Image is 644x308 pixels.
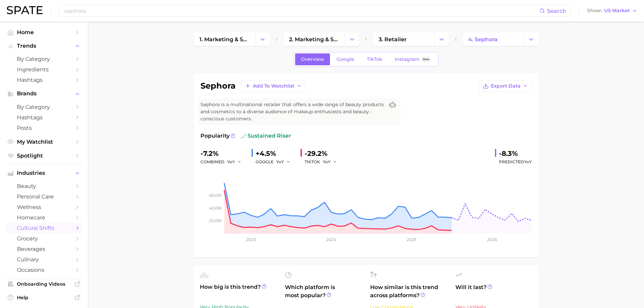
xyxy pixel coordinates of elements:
span: Posts [17,125,71,131]
span: 4. sephora [468,36,498,43]
div: -7.2% [200,148,246,159]
tspan: 2024 [326,237,336,242]
a: 2. marketing & sales [283,32,345,46]
span: YoY [323,159,331,165]
img: SPATE [7,6,43,14]
span: 3. retailer [379,36,407,43]
span: Show [587,9,602,13]
div: +4.5% [256,148,295,159]
a: culinary [5,254,82,265]
img: sustained riser [241,133,246,139]
span: wellness [17,204,71,210]
span: 2. marketing & sales [289,36,339,43]
a: homecare [5,212,82,223]
span: Industries [17,170,71,176]
div: combined [200,158,246,166]
a: My Watchlist [5,137,82,147]
span: Search [547,8,566,14]
a: 1. marketing & sales [194,32,255,46]
button: ShowUS Market [586,6,639,15]
button: YoY [323,158,337,166]
span: YoY [276,159,284,165]
span: beauty [17,183,71,189]
span: How big is this trend? [200,283,277,300]
span: Export Data [491,83,521,89]
div: GOOGLE [256,158,295,166]
span: How similar is this trend across platforms? [370,283,447,300]
a: cultural shifts [5,223,82,233]
button: Change Category [434,32,449,46]
span: Ingredients [17,66,71,73]
a: Posts [5,123,82,133]
span: by Category [17,104,71,110]
span: cultural shifts [17,225,71,231]
span: Google [337,56,354,62]
a: Home [5,27,82,38]
span: personal care [17,193,71,200]
button: Change Category [345,32,359,46]
a: TikTok [361,53,388,65]
a: beverages [5,244,82,254]
button: Change Category [524,32,539,46]
span: by Category [17,56,71,62]
a: wellness [5,202,82,212]
span: occasions [17,267,71,273]
span: beverages [17,246,71,252]
a: 3. retailer [373,32,434,46]
span: Popularity [200,132,230,140]
tspan: 2023 [246,237,256,242]
button: Brands [5,89,82,99]
span: Home [17,29,71,35]
span: Onboarding Videos [17,281,71,287]
span: YoY [524,159,532,164]
span: Help [17,294,71,301]
button: Trends [5,41,82,51]
a: Onboarding Videos [5,279,82,289]
input: Search here for a brand, industry, or ingredient [64,5,540,17]
a: Help [5,292,82,303]
a: Ingredients [5,64,82,75]
a: beauty [5,181,82,191]
span: Which platform is most popular? [285,283,362,306]
div: -29.2% [305,148,342,159]
a: Hashtags [5,75,82,85]
span: Spotlight [17,152,71,159]
span: grocery [17,235,71,242]
a: Google [331,53,360,65]
tspan: 2026 [487,237,497,242]
span: US Market [604,9,630,13]
button: Add to Watchlist [241,80,306,92]
div: TIKTOK [305,158,342,166]
span: TikTok [367,56,382,62]
a: by Category [5,102,82,112]
a: Spotlight [5,150,82,161]
a: InstagramBeta [389,53,437,65]
a: personal care [5,191,82,202]
a: Overview [295,53,330,65]
a: by Category [5,54,82,64]
button: Industries [5,168,82,178]
button: Change Category [255,32,270,46]
span: sustained riser [241,132,291,140]
button: Export Data [479,80,532,92]
span: My Watchlist [17,139,71,145]
span: Hashtags [17,114,71,121]
span: Trends [17,43,71,49]
span: Hashtags [17,77,71,83]
span: Overview [301,56,324,62]
span: 1. marketing & sales [199,36,249,43]
a: occasions [5,265,82,275]
h1: sephora [200,82,236,90]
span: Brands [17,91,71,97]
button: YoY [227,158,242,166]
span: Sephora is a multinational retailer that offers a wide range of beauty products and cosmetics to ... [200,101,384,122]
span: Will it last? [455,283,532,300]
a: 4. sephora [462,32,524,46]
span: homecare [17,214,71,221]
span: Beta [423,56,429,62]
tspan: 2025 [407,237,416,242]
span: Instagram [395,56,420,62]
span: culinary [17,256,71,263]
div: -8.3% [499,148,532,159]
a: Hashtags [5,112,82,123]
